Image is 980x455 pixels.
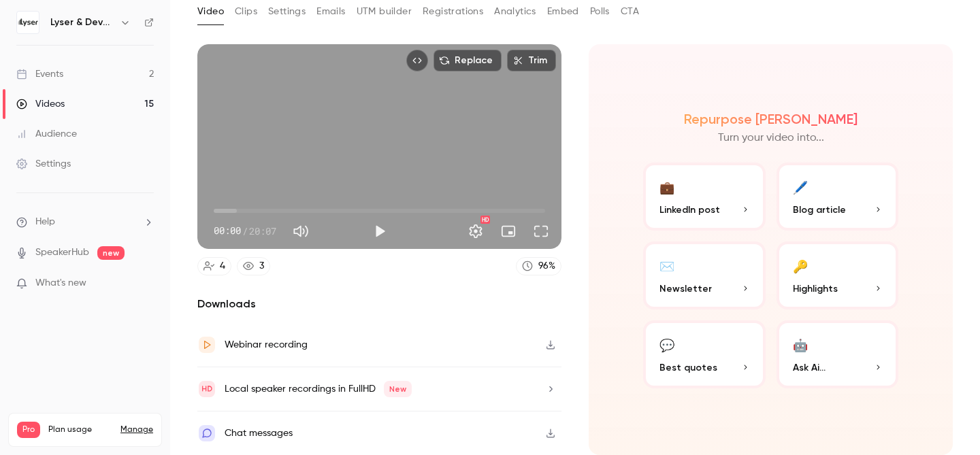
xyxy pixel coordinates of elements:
button: Mute [287,218,314,245]
div: Webinar recording [225,337,308,353]
a: 4 [197,257,231,275]
div: 🖊️ [793,176,808,197]
div: 00:00 [214,224,276,238]
button: Clips [235,1,257,22]
span: / [242,224,248,238]
button: Trim [507,50,556,71]
button: Embed [547,1,579,22]
span: What's new [35,276,86,290]
div: Chat messages [225,425,293,441]
button: 🔑Highlights [777,241,899,309]
span: Help [35,215,55,229]
button: 💬Best quotes [643,320,766,388]
h2: Downloads [197,296,561,312]
span: New [384,381,412,397]
span: Plan usage [48,424,112,435]
button: Settings [462,218,489,245]
div: Settings [16,157,71,171]
span: Pro [17,422,40,438]
button: Turn on miniplayer [495,218,522,245]
div: Local speaker recordings in FullHD [225,381,412,397]
div: Events [16,67,63,81]
button: Registrations [423,1,483,22]
button: UTM builder [357,1,412,22]
button: Emails [316,1,345,22]
div: 💼 [659,176,674,197]
button: Full screen [527,218,555,245]
button: 💼LinkedIn post [643,163,766,231]
div: HD [480,216,490,224]
a: 3 [237,257,270,275]
button: Video [197,1,224,22]
div: 4 [220,259,225,273]
div: Videos [16,97,65,111]
button: Embed video [406,50,428,71]
a: 96% [516,257,561,275]
button: Polls [590,1,610,22]
button: Replace [434,50,502,71]
div: 🤖 [793,334,808,355]
span: new [97,246,125,260]
li: help-dropdown-opener [16,215,154,229]
button: Play [366,218,393,245]
span: LinkedIn post [659,203,720,217]
button: CTA [621,1,639,22]
div: Audience [16,127,77,141]
span: Highlights [793,282,838,296]
a: Manage [120,424,153,435]
h2: Repurpose [PERSON_NAME] [684,111,857,127]
span: Best quotes [659,360,717,375]
span: Blog article [793,203,846,217]
iframe: Noticeable Trigger [137,277,154,290]
img: Lyser & Develop Diverse [17,12,39,33]
span: 00:00 [214,224,241,238]
button: ✉️Newsletter [643,241,766,309]
button: 🖊️Blog article [777,163,899,231]
div: 96 % [538,259,555,273]
span: 20:07 [249,224,276,238]
div: 3 [259,259,264,273]
span: Ask Ai... [793,360,826,375]
p: Turn your video into... [718,130,824,146]
div: 💬 [659,334,674,355]
a: SpeakerHub [35,246,89,260]
button: 🤖Ask Ai... [777,320,899,388]
button: Settings [268,1,306,22]
div: 🔑 [793,255,808,276]
div: ✉️ [659,255,674,276]
span: Newsletter [659,282,712,296]
h6: Lyser & Develop Diverse [50,16,114,29]
button: Analytics [494,1,536,22]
